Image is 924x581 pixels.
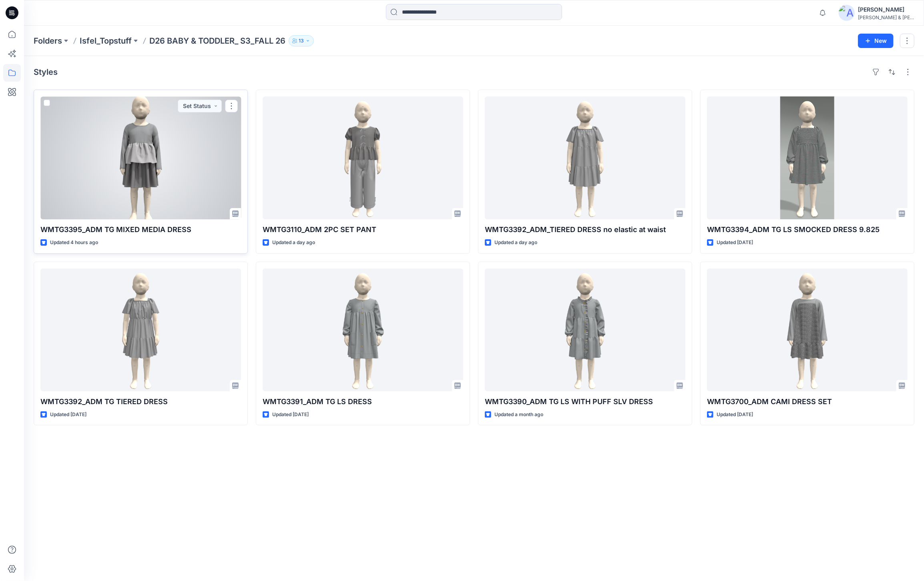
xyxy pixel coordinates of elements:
[299,36,304,45] p: 13
[494,411,543,419] p: Updated a month ago
[34,67,58,77] h4: Styles
[263,268,463,391] a: WMTG3391_ADM TG LS DRESS
[858,5,914,14] div: [PERSON_NAME]
[272,411,309,419] p: Updated [DATE]
[263,96,463,219] a: WMTG3110_ADM 2PC SET PANT
[50,238,98,247] p: Updated 4 hours ago
[50,411,86,419] p: Updated [DATE]
[717,411,753,419] p: Updated [DATE]
[263,224,463,235] p: WMTG3110_ADM 2PC SET PANT
[707,224,908,235] p: WMTG3394_ADM TG LS SMOCKED DRESS 9.825
[858,34,894,48] button: New
[485,396,685,407] p: WMTG3390_ADM TG LS WITH PUFF SLV DRESS
[149,35,285,46] p: D26 BABY & TODDLER_ S3_FALL 26
[485,96,685,219] a: WMTG3392_ADM_TIERED DRESS no elastic at waist
[707,268,908,391] a: WMTG3700_ADM CAMI DRESS SET
[40,268,241,391] a: WMTG3392_ADM TG TIERED DRESS
[40,396,241,407] p: WMTG3392_ADM TG TIERED DRESS
[272,238,315,247] p: Updated a day ago
[717,238,753,247] p: Updated [DATE]
[485,224,685,235] p: WMTG3392_ADM_TIERED DRESS no elastic at waist
[485,268,685,391] a: WMTG3390_ADM TG LS WITH PUFF SLV DRESS
[839,5,855,21] img: avatar
[707,96,908,219] a: WMTG3394_ADM TG LS SMOCKED DRESS 9.825
[289,35,314,46] button: 13
[34,35,62,46] a: Folders
[40,224,241,235] p: WMTG3395_ADM TG MIXED MEDIA DRESS
[858,14,914,20] div: [PERSON_NAME] & [PERSON_NAME]
[80,35,132,46] a: Isfel_Topstuff
[263,396,463,407] p: WMTG3391_ADM TG LS DRESS
[707,396,908,407] p: WMTG3700_ADM CAMI DRESS SET
[494,238,537,247] p: Updated a day ago
[40,96,241,219] a: WMTG3395_ADM TG MIXED MEDIA DRESS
